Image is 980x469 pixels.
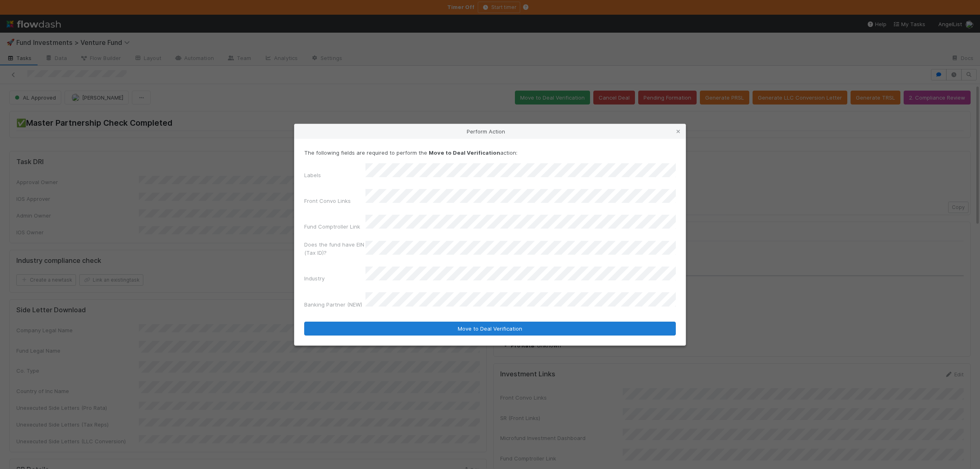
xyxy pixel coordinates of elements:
[304,274,325,282] label: Industry
[304,240,365,257] label: Does the fund have EIN (Tax ID)?
[304,197,351,205] label: Front Convo Links
[304,222,360,231] label: Fund Comptroller Link
[294,124,686,139] div: Perform Action
[429,149,500,156] strong: Move to Deal Verification
[304,171,321,179] label: Labels
[304,149,676,157] p: The following fields are required to perform the action:
[304,322,676,336] button: Move to Deal Verification
[304,300,362,309] label: Banking Partner (NEW)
